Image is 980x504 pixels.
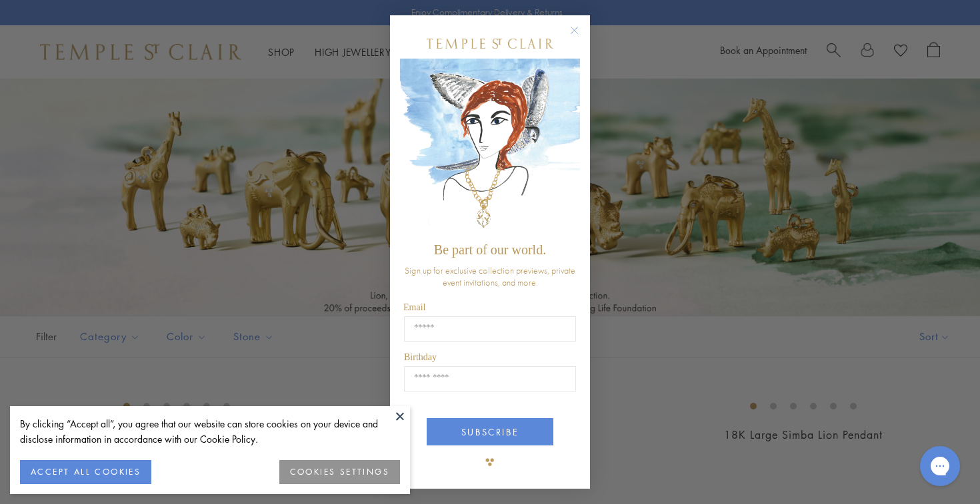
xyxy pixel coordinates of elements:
[477,449,503,475] img: TSC
[400,59,580,236] img: c4a9eb12-d91a-4d4a-8ee0-386386f4f338.jpeg
[20,416,400,447] div: By clicking “Accept all”, you agree that our website can store cookies on your device and disclos...
[573,29,589,45] button: Close dialog
[427,39,553,49] img: Temple St. Clair
[403,302,425,312] span: Email
[404,316,576,342] input: Email
[434,242,546,257] span: Be part of our world.
[405,264,575,288] span: Sign up for exclusive collection previews, private event invitations, and more.
[404,352,437,362] span: Birthday
[427,418,553,445] button: SUBSCRIBE
[913,441,967,491] iframe: Gorgias live chat messenger
[20,460,151,484] button: ACCEPT ALL COOKIES
[279,460,400,484] button: COOKIES SETTINGS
